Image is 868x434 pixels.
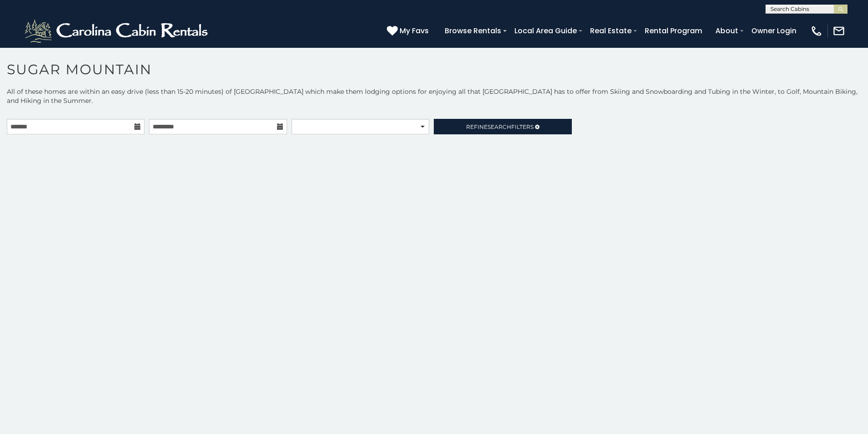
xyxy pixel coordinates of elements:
[400,25,429,36] span: My Favs
[434,119,571,134] a: RefineSearchFilters
[711,23,743,39] a: About
[488,123,511,130] span: Search
[466,123,534,130] span: Refine Filters
[832,25,845,37] img: mail-regular-white.png
[810,25,823,37] img: phone-regular-white.png
[23,17,212,45] img: White-1-2.png
[510,23,581,39] a: Local Area Guide
[640,23,707,39] a: Rental Program
[387,25,431,37] a: My Favs
[747,23,801,39] a: Owner Login
[586,23,636,39] a: Real Estate
[440,23,506,39] a: Browse Rentals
